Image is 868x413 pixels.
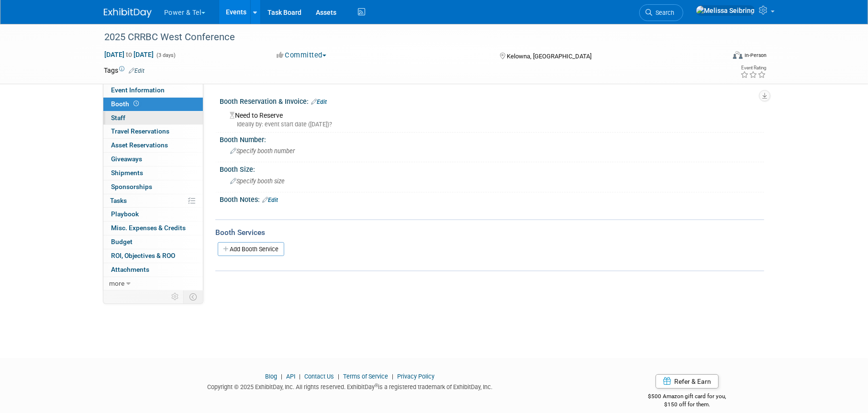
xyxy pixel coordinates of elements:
div: Booth Number: [220,133,764,145]
span: Booth not reserved yet [132,100,141,107]
a: Search [639,4,683,21]
span: | [335,373,342,380]
a: Blog [265,373,277,380]
div: $150 off for them. [610,401,765,409]
a: Asset Reservations [103,139,203,152]
td: Personalize Event Tab Strip [167,290,184,303]
span: | [389,373,396,380]
a: Staff [103,112,203,125]
div: 2025 CRRBC West Conference [101,29,710,46]
div: In-Person [744,52,767,59]
span: Booth [111,100,141,108]
span: Playbook [111,210,139,218]
a: Edit [262,197,278,203]
div: Booth Reservation & Invoice: [220,94,764,107]
div: Booth Notes: [220,192,764,205]
span: Asset Reservations [111,141,168,149]
span: Sponsorships [111,183,152,190]
a: Terms of Service [343,373,388,380]
span: Travel Reservations [111,127,169,135]
td: Tags [104,66,145,75]
span: Kelowna, [GEOGRAPHIC_DATA] [507,53,591,60]
span: Misc. Expenses & Credits [111,224,186,232]
div: Booth Services [215,227,764,238]
a: Booth [103,98,203,111]
a: Privacy Policy [397,373,434,380]
a: ROI, Objectives & ROO [103,249,203,263]
a: Shipments [103,167,203,180]
a: Misc. Expenses & Credits [103,222,203,235]
a: Travel Reservations [103,125,203,138]
div: $500 Amazon gift card for you, [610,386,765,408]
a: Sponsorships [103,180,203,194]
div: Booth Size: [220,162,764,174]
span: Tasks [110,197,127,204]
img: Melissa Seibring [696,5,755,16]
span: more [109,279,124,287]
span: Shipments [111,169,143,177]
span: [DATE] [DATE] [104,50,154,59]
a: more [103,277,203,290]
sup: ® [375,383,378,388]
span: (3 days) [156,52,176,58]
span: Attachments [111,266,149,273]
a: Edit [129,67,145,74]
span: Specify booth size [230,178,285,185]
span: to [124,51,134,58]
span: | [278,373,285,380]
a: Refer & Earn [656,374,719,389]
a: Playbook [103,208,203,221]
div: Ideally by: event start date ([DATE])? [230,120,757,129]
td: Toggle Event Tabs [184,290,203,303]
span: Search [652,9,674,16]
a: Event Information [103,84,203,97]
span: Giveaways [111,155,142,163]
span: ROI, Objectives & ROO [111,252,175,259]
a: Attachments [103,263,203,277]
div: Event Format [668,50,767,64]
span: Specify booth number [230,147,295,155]
a: API [286,373,295,380]
a: Edit [311,99,327,105]
a: Budget [103,235,203,249]
img: ExhibitDay [104,8,152,18]
span: Event Information [111,86,165,94]
div: Need to Reserve [227,108,757,129]
div: Event Rating [740,66,766,70]
div: Copyright © 2025 ExhibitDay, Inc. All rights reserved. ExhibitDay is a registered trademark of Ex... [104,380,596,391]
a: Contact Us [304,373,334,380]
span: Budget [111,238,133,246]
span: Staff [111,114,125,122]
img: Format-Inperson.png [733,51,743,59]
button: Committed [273,50,330,60]
a: Tasks [103,194,203,208]
a: Add Booth Service [218,242,284,256]
a: Giveaways [103,153,203,166]
span: | [297,373,303,380]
